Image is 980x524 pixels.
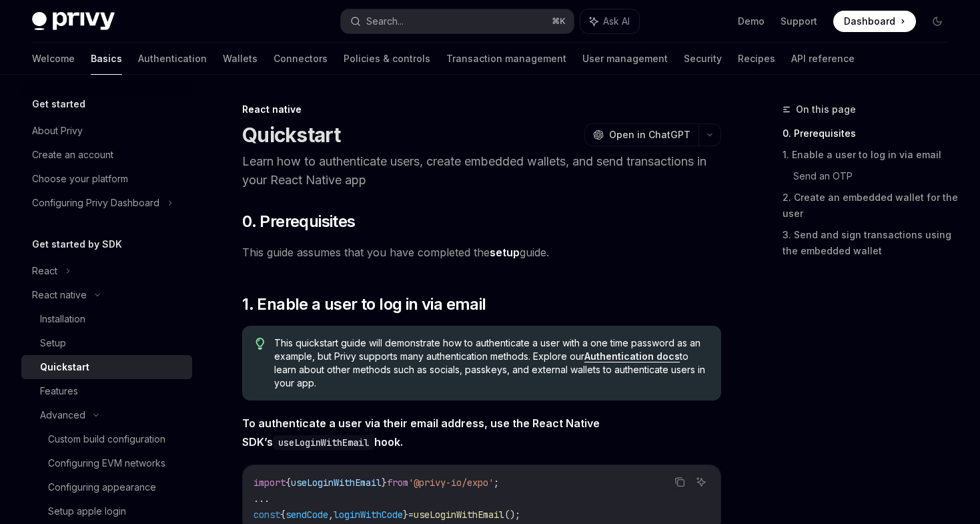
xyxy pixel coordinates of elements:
a: Features [21,379,192,403]
div: Create an account [32,147,113,163]
button: Toggle dark mode [927,11,948,32]
button: Ask AI [692,473,710,491]
strong: To authenticate a user via their email address, use the React Native SDK’s hook. [242,417,600,449]
span: } [403,509,408,521]
a: Create an account [21,143,192,167]
a: Configuring appearance [21,475,192,499]
a: Connectors [274,43,328,75]
a: Welcome [32,43,75,75]
div: React native [32,287,87,303]
span: ; [494,477,499,489]
a: Custom build configuration [21,427,192,451]
h5: Get started by SDK [32,236,122,252]
span: from [387,477,408,489]
span: Open in ChatGPT [609,128,690,142]
span: const [254,509,280,521]
span: Ask AI [603,15,630,28]
a: Quickstart [21,355,192,379]
div: Configuring Privy Dashboard [32,195,159,211]
div: Installation [40,311,85,327]
span: useLoginWithEmail [291,477,382,489]
div: Configuring appearance [48,479,156,495]
span: ⌘ K [552,16,566,27]
button: Open in ChatGPT [584,123,698,146]
div: Configuring EVM networks [48,455,165,471]
span: } [382,477,387,489]
span: { [280,509,286,521]
a: 1. Enable a user to log in via email [783,144,959,166]
span: = [408,509,414,521]
a: 2. Create an embedded wallet for the user [783,187,959,224]
div: Choose your platform [32,171,128,187]
a: Wallets [223,43,258,75]
span: 0. Prerequisites [242,211,355,232]
div: React [32,263,57,279]
div: Advanced [40,407,85,423]
span: '@privy-io/expo' [408,477,494,489]
div: Features [40,383,78,399]
div: Setup apple login [48,503,126,519]
a: About Privy [21,119,192,143]
div: Setup [40,335,66,351]
h1: Quickstart [242,123,341,147]
a: Support [781,15,817,28]
span: { [286,477,291,489]
a: Setup [21,331,192,355]
a: Recipes [738,43,775,75]
span: loginWithCode [334,509,403,521]
a: Authentication docs [584,350,680,362]
a: User management [582,43,668,75]
span: , [328,509,334,521]
a: Send an OTP [793,166,959,187]
span: 1. Enable a user to log in via email [242,294,486,315]
span: On this page [796,101,856,117]
div: Quickstart [40,359,89,375]
svg: Tip [256,338,265,350]
a: Choose your platform [21,167,192,191]
a: 3. Send and sign transactions using the embedded wallet [783,224,959,262]
a: API reference [791,43,855,75]
div: About Privy [32,123,83,139]
span: import [254,477,286,489]
span: (); [504,509,520,521]
a: Policies & controls [344,43,430,75]
a: Authentication [138,43,207,75]
span: Dashboard [844,15,895,28]
a: 0. Prerequisites [783,123,959,144]
h5: Get started [32,96,85,112]
a: Configuring EVM networks [21,451,192,475]
span: useLoginWithEmail [414,509,504,521]
button: Copy the contents from the code block [671,473,688,491]
a: Dashboard [833,11,916,32]
a: Basics [91,43,122,75]
span: This quickstart guide will demonstrate how to authenticate a user with a one time password as an ... [274,336,708,390]
span: ... [254,493,270,505]
a: Demo [738,15,765,28]
span: This guide assumes that you have completed the guide. [242,243,721,262]
span: sendCode [286,509,328,521]
div: Custom build configuration [48,431,165,447]
div: React native [242,103,721,116]
p: Learn how to authenticate users, create embedded wallets, and send transactions in your React Nat... [242,152,721,190]
div: Search... [366,13,404,29]
a: Security [684,43,722,75]
button: Ask AI [580,9,639,33]
code: useLoginWithEmail [273,435,374,450]
a: Transaction management [446,43,566,75]
a: setup [490,246,520,260]
a: Setup apple login [21,499,192,523]
a: Installation [21,307,192,331]
img: dark logo [32,12,115,31]
button: Search...⌘K [341,9,574,33]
